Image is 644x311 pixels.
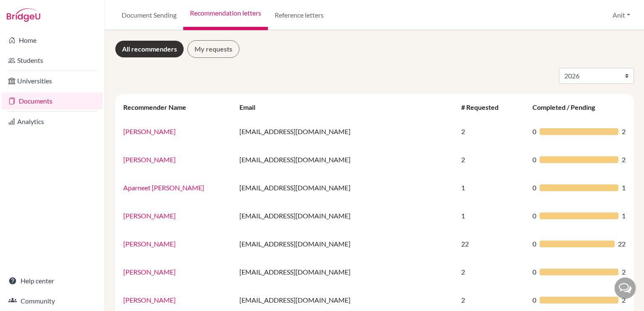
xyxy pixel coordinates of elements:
[234,174,456,202] td: [EMAIL_ADDRESS][DOMAIN_NAME]
[2,52,103,69] a: Students
[532,239,536,249] span: 0
[532,155,536,165] span: 0
[234,258,456,286] td: [EMAIL_ADDRESS][DOMAIN_NAME]
[2,32,103,49] a: Home
[234,230,456,258] td: [EMAIL_ADDRESS][DOMAIN_NAME]
[622,155,626,165] span: 2
[532,183,536,193] span: 0
[618,239,626,249] span: 22
[234,117,456,145] td: [EMAIL_ADDRESS][DOMAIN_NAME]
[123,212,176,220] a: [PERSON_NAME]
[456,174,527,202] td: 1
[2,293,103,309] a: Community
[123,103,195,111] div: Recommender Name
[456,258,527,286] td: 2
[123,296,176,304] a: [PERSON_NAME]
[456,145,527,174] td: 2
[532,267,536,277] span: 0
[456,117,527,145] td: 2
[456,230,527,258] td: 22
[115,40,184,58] a: All recommenders
[532,295,536,305] span: 0
[123,184,204,192] a: Aparneet [PERSON_NAME]
[123,240,176,248] a: [PERSON_NAME]
[532,103,603,111] div: Completed / Pending
[2,73,103,89] a: Universities
[234,145,456,174] td: [EMAIL_ADDRESS][DOMAIN_NAME]
[187,40,239,58] a: My requests
[2,93,103,109] a: Documents
[123,155,176,163] a: [PERSON_NAME]
[622,211,626,221] span: 1
[123,127,176,135] a: [PERSON_NAME]
[532,127,536,137] span: 0
[622,127,626,137] span: 2
[2,272,103,289] a: Help center
[234,202,456,230] td: [EMAIL_ADDRESS][DOMAIN_NAME]
[622,183,626,193] span: 1
[461,103,507,111] div: # Requested
[2,113,103,130] a: Analytics
[622,295,626,305] span: 2
[622,267,626,277] span: 2
[7,8,40,22] img: Bridge-U
[532,211,536,221] span: 0
[239,103,264,111] div: Email
[123,268,176,276] a: [PERSON_NAME]
[456,202,527,230] td: 1
[609,7,634,23] button: Anit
